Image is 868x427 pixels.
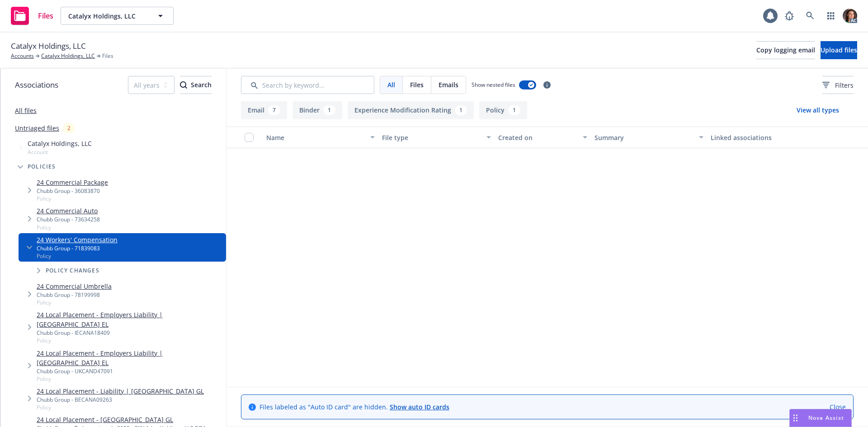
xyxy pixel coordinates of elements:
span: Nova Assist [808,414,844,422]
a: 24 Commercial Umbrella [37,282,112,291]
button: Linked associations [707,127,823,148]
div: Chubb Group - 36083870 [37,187,108,195]
span: Catalyx Holdings, LLC [11,40,86,52]
div: Name [266,133,365,142]
button: Created on [495,127,591,148]
button: Upload files [821,41,857,59]
a: 24 Local Placement - Liability | [GEOGRAPHIC_DATA] GL [37,386,204,396]
a: Files [7,3,57,28]
a: 24 Commercial Package [37,178,108,187]
span: Policy [37,404,204,411]
div: Summary [594,133,693,142]
span: Policy [37,195,108,202]
a: 24 Workers' Compensation [37,235,118,244]
span: Policy [37,375,222,383]
div: Chubb Group - 71839083 [37,244,118,252]
div: Chubb Group - BECANA09263 [37,396,204,404]
a: Report a Bug [780,7,798,25]
div: 1 [508,105,520,115]
a: 24 Commercial Auto [37,206,100,216]
button: Catalyx Holdings, LLC [61,7,174,25]
div: Created on [498,133,578,142]
div: Chubb Group - 73634258 [37,216,100,223]
div: Chubb Group - UKCAND47091 [37,367,222,375]
button: Policy [479,101,527,119]
a: Catalyx Holdings, LLC [41,52,95,60]
button: Experience Modification Rating [348,101,474,119]
span: Upload files [821,46,857,54]
span: Catalyx Holdings, LLC [28,139,92,148]
button: SearchSearch [180,76,212,94]
button: Filters [822,76,854,94]
button: Summary [591,127,707,148]
div: Chubb Group - 78199998 [37,291,112,299]
span: Policy changes [46,268,99,273]
a: Switch app [822,7,840,25]
button: View all types [782,101,854,119]
span: Policy [37,299,112,306]
span: Files [38,12,53,19]
a: Untriaged files [15,123,59,133]
div: Chubb Group - IECANA18409 [37,329,222,337]
span: Associations [15,79,58,91]
input: Select all [245,133,254,142]
span: Account [28,148,92,156]
button: Nova Assist [789,409,852,427]
span: Policy [37,224,100,231]
button: Email [241,101,287,119]
span: Filters [835,80,854,90]
span: Policies [28,164,56,169]
span: Emails [439,80,458,89]
a: Accounts [11,52,34,60]
a: 24 Local Placement - Employers Liability | [GEOGRAPHIC_DATA] EL [37,310,222,329]
span: Catalyx Holdings, LLC [68,11,146,21]
span: Policy [37,252,118,260]
div: Search [180,76,212,94]
a: 24 Local Placement - Employers Liability | [GEOGRAPHIC_DATA] EL [37,348,222,367]
div: 1 [323,105,335,115]
button: Name [263,127,378,148]
div: 7 [268,105,280,115]
div: 1 [455,105,467,115]
a: Close [830,402,846,412]
span: Policy [37,337,222,344]
span: Files labeled as "Auto ID card" are hidden. [259,402,449,412]
span: Show nested files [472,81,515,89]
svg: Search [180,81,187,89]
span: Files [410,80,424,89]
a: Search [801,7,819,25]
button: File type [378,127,494,148]
button: Copy logging email [756,41,815,59]
span: Filters [822,80,854,90]
img: photo [843,9,857,23]
input: Search by keyword... [241,76,374,94]
a: All files [15,106,37,115]
div: Linked associations [711,133,819,142]
span: Copy logging email [756,46,815,54]
button: Binder [292,101,342,119]
a: Show auto ID cards [390,403,449,411]
div: File type [382,133,481,142]
span: All [387,80,395,89]
div: 2 [63,123,75,133]
div: Drag to move [790,409,801,427]
a: 24 Local Placement - [GEOGRAPHIC_DATA] GL [37,415,222,424]
span: Files [102,52,113,60]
